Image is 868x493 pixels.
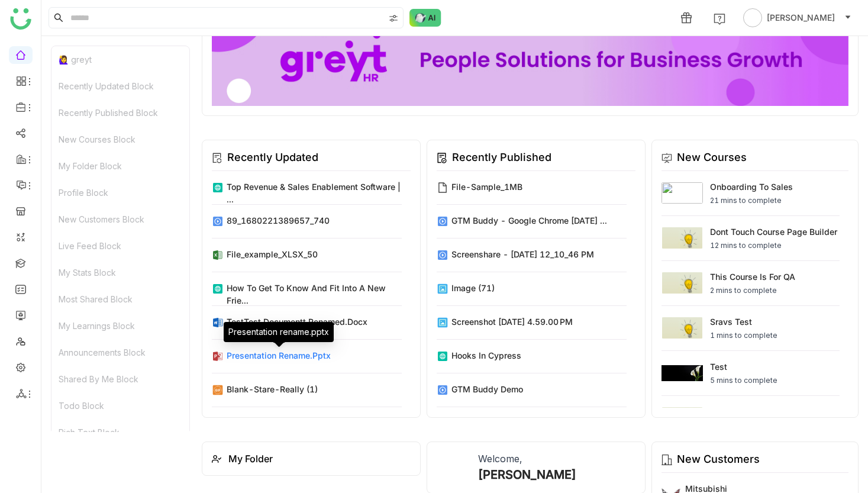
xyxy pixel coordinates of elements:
[227,383,318,395] div: blank-stare-really (1)
[710,405,777,418] div: Guided Course
[51,366,189,392] div: Shared By Me Block
[51,126,189,153] div: New Courses Block
[451,349,521,362] div: Hooks in Cypress
[51,339,189,366] div: Announcements Block
[227,214,330,227] div: 89_1680221389657_740
[710,270,795,283] div: This course is for QA
[437,452,469,484] img: 6860d480bc89cb0674c8c7e9
[710,285,795,296] div: 2 mins to complete
[743,8,762,27] img: avatar
[710,375,777,386] div: 5 mins to complete
[51,179,189,206] div: Profile Block
[224,322,334,342] div: Presentation rename.pptx
[227,248,318,260] div: file_example_XLSX_50
[677,451,760,468] div: New Customers
[51,99,189,126] div: Recently Published Block
[451,181,522,193] div: file-sample_1MB
[409,9,441,27] img: ask-buddy-normal.svg
[51,233,189,259] div: Live Feed Block
[227,149,318,166] div: Recently Updated
[710,240,837,251] div: 12 mins to complete
[710,225,837,238] div: Dont touch course page builder
[710,181,793,193] div: Onboarding to Sales
[51,206,189,233] div: New Customers Block
[767,11,835,24] span: [PERSON_NAME]
[51,153,189,179] div: My Folder Block
[741,8,854,27] button: [PERSON_NAME]
[710,330,777,341] div: 1 mins to complete
[228,452,273,466] div: My Folder
[710,315,777,328] div: sravs test
[478,452,522,466] div: Welcome,
[389,14,398,23] img: search-type.svg
[227,315,367,328] div: TestTest Documentt renamed.docx
[10,8,31,30] img: logo
[227,349,331,362] div: Presentation rename.pptx
[710,360,777,373] div: test
[710,195,793,206] div: 21 mins to complete
[451,383,523,395] div: GTM Buddy Demo
[451,315,573,328] div: Screenshot [DATE] 4.59.00 PM
[677,149,747,166] div: New Courses
[227,181,402,205] div: Top Revenue & Sales Enablement Software | ...
[51,46,189,73] div: 🙋‍♀️ greyt
[227,282,402,307] div: How to Get to Know and Fit Into a New Frie...
[51,419,189,446] div: Rich Text Block
[714,13,725,25] img: help.svg
[51,312,189,339] div: My Learnings Block
[451,248,594,260] div: Screenshare - [DATE] 12_10_46 PM
[51,259,189,286] div: My Stats Block
[51,73,189,99] div: Recently Updated Block
[451,214,607,227] div: GTM Buddy - Google Chrome [DATE] ...
[478,466,576,484] div: [PERSON_NAME]
[451,282,495,294] div: image (71)
[51,392,189,419] div: Todo Block
[51,286,189,312] div: Most Shared Block
[452,149,551,166] div: Recently Published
